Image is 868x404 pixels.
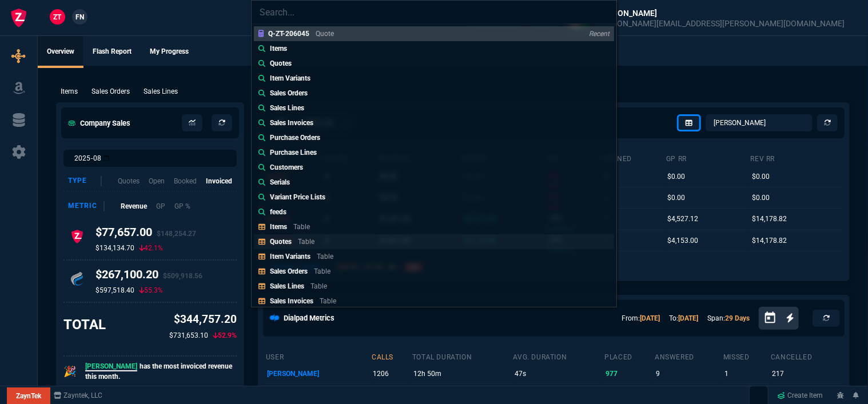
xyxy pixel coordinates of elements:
p: Items [270,223,287,231]
p: Serials [270,177,290,187]
input: Search... [252,1,616,23]
p: Sales Lines [270,103,304,113]
p: Sales Invoices [270,118,313,128]
p: feeds [270,207,286,217]
p: Table [317,253,333,261]
a: msbcCompanyName [50,390,106,401]
p: Recent [589,29,610,38]
p: Table [298,238,314,246]
p: Q-ZT-206045 [268,30,309,38]
p: Sales Orders [270,267,308,275]
p: Variant Price Lists [270,192,325,202]
p: Customers [270,162,303,173]
p: Table [320,297,336,305]
p: Quote [316,30,334,38]
p: Purchase Lines [270,147,317,158]
p: Item Variants [270,253,310,261]
p: Sales Invoices [270,297,313,305]
p: Quotes [270,58,292,69]
p: Items [270,43,287,54]
p: Item Variants [270,73,310,83]
p: Purchase Orders [270,133,320,143]
p: Table [293,223,310,231]
p: Sales Orders [270,88,308,98]
p: Table [314,267,331,275]
p: Sales Lines [270,282,304,290]
p: Quotes [270,238,292,246]
p: Table [310,282,327,290]
a: Create Item [773,387,828,404]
